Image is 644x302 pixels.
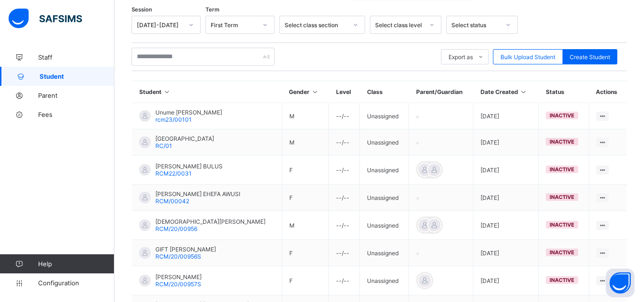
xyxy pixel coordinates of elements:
td: --/-- [329,185,360,211]
span: inactive [550,138,574,145]
span: Session [132,6,152,13]
td: Unassigned [360,103,409,129]
td: --/-- [329,266,360,295]
span: RCM/20/00956S [155,253,201,260]
span: RCM/20/00957S [155,281,201,288]
span: Create Student [570,53,610,61]
span: RCM/00042 [155,198,189,205]
span: inactive [550,221,574,228]
div: First Term [211,21,257,29]
td: [DATE] [473,103,539,129]
td: [DATE] [473,266,539,295]
span: Parent [38,92,114,99]
span: [GEOGRAPHIC_DATA] [155,135,214,142]
span: Help [38,260,114,268]
span: inactive [550,249,574,256]
i: Sort in Ascending Order [163,88,171,95]
td: [DATE] [473,129,539,156]
td: [DATE] [473,185,539,211]
span: RCM/20/00956 [155,225,197,232]
span: [PERSON_NAME] BULUS [155,163,223,170]
span: Unume [PERSON_NAME] [155,109,222,116]
th: Actions [589,81,627,103]
span: RCM22/0031 [155,170,192,177]
td: [DATE] [473,240,539,266]
img: safsims [9,9,82,29]
span: GIFT [PERSON_NAME] [155,246,216,253]
td: Unassigned [360,129,409,156]
th: Gender [282,81,329,103]
span: [PERSON_NAME] EHEFA AWUSI [155,190,240,198]
span: inactive [550,277,574,283]
span: Term [205,6,219,13]
td: Unassigned [360,211,409,240]
td: --/-- [329,103,360,129]
span: inactive [550,112,574,119]
td: M [282,129,329,156]
td: --/-- [329,129,360,156]
th: Date Created [473,81,539,103]
th: Student [132,81,282,103]
td: F [282,156,329,185]
td: Unassigned [360,185,409,211]
div: Select status [451,21,500,29]
td: F [282,266,329,295]
th: Parent/Guardian [409,81,473,103]
span: Student [40,73,114,80]
span: rcm23/00101 [155,116,192,123]
th: Level [329,81,360,103]
i: Sort in Ascending Order [311,88,319,95]
td: Unassigned [360,240,409,266]
span: Export as [449,53,473,61]
td: --/-- [329,156,360,185]
span: [PERSON_NAME] [155,273,202,281]
th: Status [539,81,589,103]
td: M [282,103,329,129]
td: F [282,240,329,266]
td: F [282,185,329,211]
div: [DATE]-[DATE] [137,21,183,29]
button: Open asap [606,269,634,297]
td: Unassigned [360,156,409,185]
span: RC/01 [155,142,172,149]
td: --/-- [329,240,360,266]
div: Select class level [375,21,424,29]
th: Class [360,81,409,103]
span: Staff [38,53,114,61]
span: Bulk Upload Student [501,53,555,61]
td: --/-- [329,211,360,240]
i: Sort in Ascending Order [520,88,528,95]
span: Configuration [38,279,114,287]
span: inactive [550,166,574,173]
div: Select class section [285,21,348,29]
td: Unassigned [360,266,409,295]
span: [DEMOGRAPHIC_DATA][PERSON_NAME] [155,218,266,225]
td: M [282,211,329,240]
td: [DATE] [473,211,539,240]
span: Fees [38,111,114,118]
td: [DATE] [473,156,539,185]
span: inactive [550,194,574,200]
